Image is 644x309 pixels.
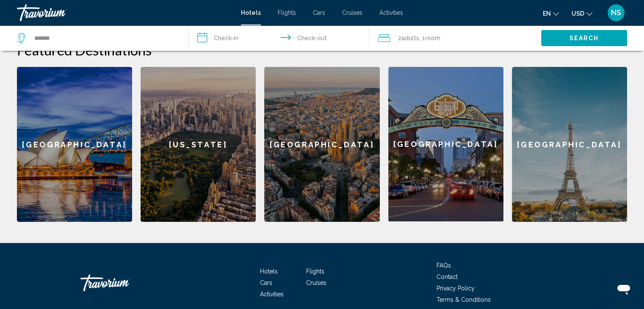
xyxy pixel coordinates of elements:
[512,67,627,222] a: [GEOGRAPHIC_DATA]
[543,10,551,17] span: en
[313,9,325,16] a: Cars
[543,7,559,19] button: Change language
[388,67,503,222] a: [GEOGRAPHIC_DATA]
[398,32,419,44] span: 2
[610,275,637,302] iframe: Кнопка запуска окна обмена сообщениями
[605,4,627,22] button: User Menu
[572,7,592,19] button: Change currency
[541,30,627,46] button: Search
[401,35,419,41] span: Adults
[17,4,232,21] a: Travorium
[80,270,165,295] a: Travorium
[437,296,491,303] a: Terms & Conditions
[260,291,284,298] a: Activities
[437,273,458,280] a: Contact
[17,67,132,222] a: [GEOGRAPHIC_DATA]
[369,25,541,51] button: Travelers: 2 adults, 0 children
[241,9,261,16] a: Hotels
[611,8,621,17] span: NS
[306,279,326,286] a: Cruises
[264,67,379,222] a: [GEOGRAPHIC_DATA]
[342,9,362,16] a: Cruises
[260,279,272,286] a: Cars
[437,262,451,269] a: FAQs
[569,35,599,42] span: Search
[278,9,296,16] a: Flights
[306,268,324,275] a: Flights
[189,25,369,51] button: Check in and out dates
[260,268,278,275] a: Hotels
[419,32,440,44] span: , 1
[141,67,256,222] a: [US_STATE]
[437,285,475,292] a: Privacy Policy
[379,9,403,16] a: Activities
[572,10,584,17] span: USD
[425,35,440,41] span: Room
